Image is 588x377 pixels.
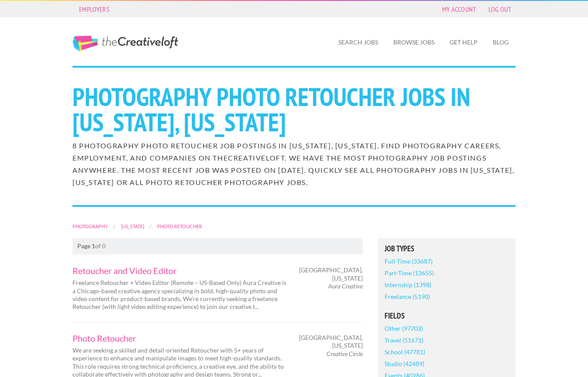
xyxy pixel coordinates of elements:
[299,266,363,282] span: [GEOGRAPHIC_DATA], [US_STATE]
[72,84,516,135] h1: Photography Photo Retoucher jobs in [US_STATE], [US_STATE]
[385,322,423,334] a: Other (97703)
[486,32,516,52] a: Blog
[385,245,509,253] h5: Job Types
[327,350,363,357] em: Creative Circle
[72,266,286,275] a: Retoucher and Video Editor
[385,279,431,291] a: Internship (1398)
[385,267,434,279] a: Part-Time (13655)
[72,140,516,188] h2: 8 Photography Photo Retoucher job postings in [US_STATE], [US_STATE]. Find Photography careers, e...
[385,334,423,346] a: Travel (51671)
[72,238,363,254] nav: of 0
[72,36,178,51] a: The Creative Loft
[386,32,441,52] a: Browse Jobs
[328,282,363,290] em: Aura Creative
[385,346,425,358] a: School (47781)
[77,242,95,250] strong: Page 1
[484,3,516,15] a: Log Out
[157,223,202,229] a: Photo Retoucher
[299,334,363,350] span: [GEOGRAPHIC_DATA], [US_STATE]
[72,223,108,229] a: Photography
[385,358,424,370] a: Studio (42489)
[331,32,385,52] a: Search Jobs
[443,32,485,52] a: Get Help
[72,279,286,311] p: Freelance Retoucher + Video Editor (Remote – US-Based Only) Aura Creative is a Chicago-based crea...
[385,291,430,302] a: Freelance (5190)
[438,3,481,15] a: My Account
[385,312,509,320] h5: Fields
[385,255,433,267] a: Full-Time (33687)
[72,334,286,343] a: Photo Retoucher
[121,223,144,229] a: [US_STATE]
[75,3,114,15] a: Employers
